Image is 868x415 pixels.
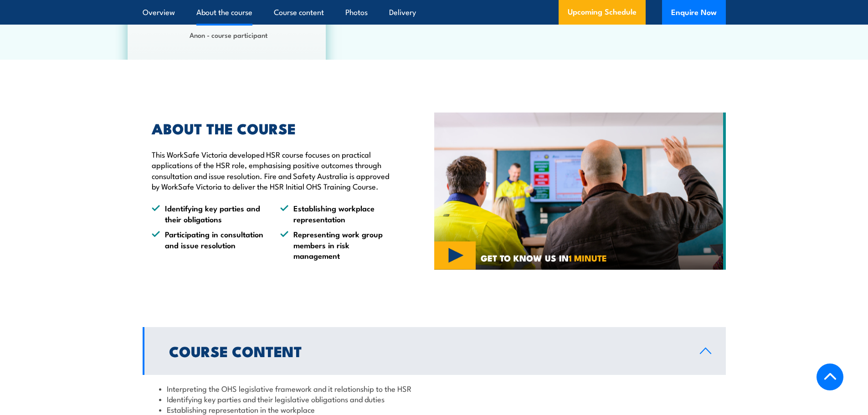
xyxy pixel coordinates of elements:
[280,229,392,261] li: Representing work group members in risk management
[152,149,392,192] p: This WorkSafe Victoria developed HSR course focuses on practical applications of the HSR role, em...
[569,251,607,264] strong: 1 MINUTE
[159,404,709,415] li: Establishing representation in the workplace
[169,344,685,357] h2: Course Content
[143,327,726,375] a: Course Content
[152,203,264,224] li: Identifying key parties and their obligations
[152,229,264,261] li: Participating in consultation and issue resolution
[159,383,709,394] li: Interpreting the OHS legislative framework and it relationship to the HSR
[481,254,607,262] span: GET TO KNOW US IN
[280,203,392,224] li: Establishing workplace representation
[152,122,392,134] h2: ABOUT THE COURSE
[190,30,267,40] strong: Anon - course participant
[159,394,709,404] li: Identifying key parties and their legislative obligations and duties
